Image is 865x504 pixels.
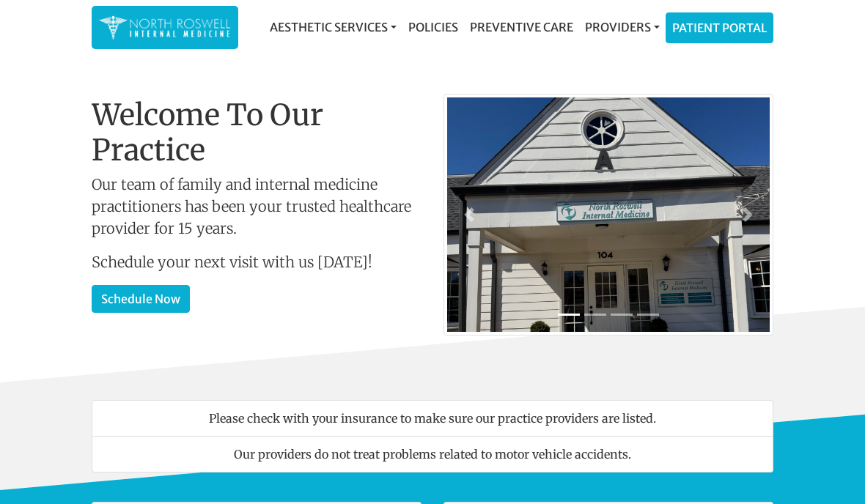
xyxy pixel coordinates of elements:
[666,13,773,42] a: Patient Portal
[264,12,402,42] a: Aesthetic Services
[99,13,231,42] img: North Roswell Internal Medicine
[92,285,190,313] a: Schedule Now
[92,251,422,273] p: Schedule your next visit with us [DATE]!
[579,12,666,42] a: Providers
[92,97,422,168] h1: Welcome To Our Practice
[92,400,773,437] li: Please check with your insurance to make sure our practice providers are listed.
[92,174,422,240] p: Our team of family and internal medicine practitioners has been your trusted healthcare provider ...
[92,436,773,472] li: Our providers do not treat problems related to motor vehicle accidents.
[402,12,464,42] a: Policies
[464,12,579,42] a: Preventive Care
